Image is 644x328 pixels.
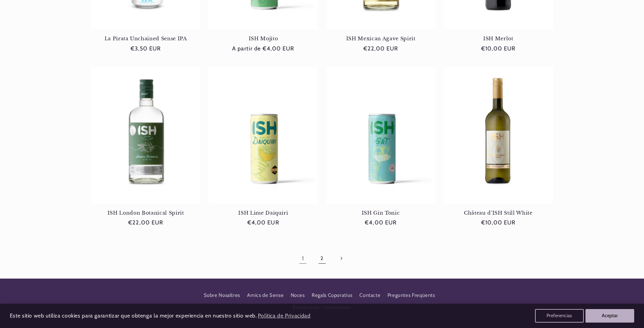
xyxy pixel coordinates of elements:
a: Preguntes Freqüents [387,289,435,302]
nav: Paginació [91,250,553,266]
a: Pàgina 1 [295,250,311,266]
a: Pàgina 2 [314,250,330,266]
a: Enviaments i Lliuraments [293,302,351,314]
a: Sobre Nosaltres [204,291,240,302]
a: Contacte [359,289,380,302]
button: Aceptar [585,309,634,323]
a: Pàgina següent [333,250,349,266]
a: ISH Gin Tonic [326,210,436,216]
a: ISH Lime Daiquiri [208,210,318,216]
button: Preferencias [535,309,584,323]
a: Regals Coporatius [312,289,353,302]
a: Política de Privacidad (opens in a new tab) [257,310,311,322]
a: ISH London Botanical Spirit [91,210,200,216]
a: ISH Mexican Agave Spirit [326,36,436,42]
a: ISH Merlot [444,36,553,42]
span: Este sitio web utiliza cookies para garantizar que obtenga la mejor experiencia en nuestro sitio ... [10,312,257,319]
a: Château d'ISH Still White [444,210,553,216]
a: La Pirata Unchained Sense IPA [91,36,200,42]
a: ISH Mojito [208,36,318,42]
a: Noces [291,289,305,302]
a: Amics de Sense [247,289,284,302]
